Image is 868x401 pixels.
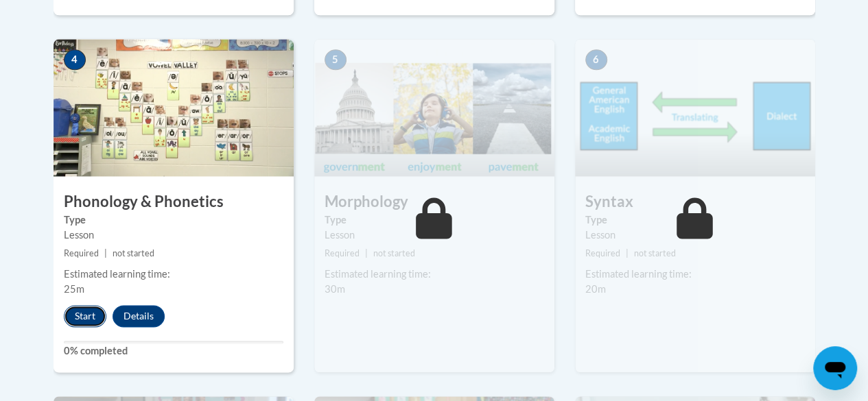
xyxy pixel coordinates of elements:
div: Lesson [64,228,283,243]
span: | [365,248,368,258]
span: Required [585,248,620,258]
h3: Morphology [314,191,554,212]
span: 6 [585,49,607,70]
span: 30m [325,283,345,295]
label: 0% completed [64,343,283,359]
button: Start [64,305,106,327]
div: Estimated learning time: [64,267,283,282]
img: Course Image [314,39,554,176]
div: Lesson [325,228,544,243]
img: Course Image [575,39,815,176]
label: Type [64,212,283,228]
div: Estimated learning time: [325,267,544,282]
span: Required [325,248,360,258]
h3: Phonology & Phonetics [54,191,294,212]
span: 25m [64,283,84,295]
div: Estimated learning time: [585,267,805,282]
h3: Syntax [575,191,815,212]
span: | [104,248,107,258]
span: not started [634,248,676,258]
span: not started [373,248,415,258]
span: 20m [585,283,606,295]
span: 4 [64,49,86,70]
span: 5 [325,49,347,70]
span: Required [64,248,99,258]
span: | [626,248,629,258]
div: Lesson [585,228,805,243]
label: Type [585,212,805,228]
span: not started [113,248,154,258]
label: Type [325,212,544,228]
img: Course Image [54,39,294,176]
iframe: Button to launch messaging window [813,346,857,390]
button: Details [113,305,165,327]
